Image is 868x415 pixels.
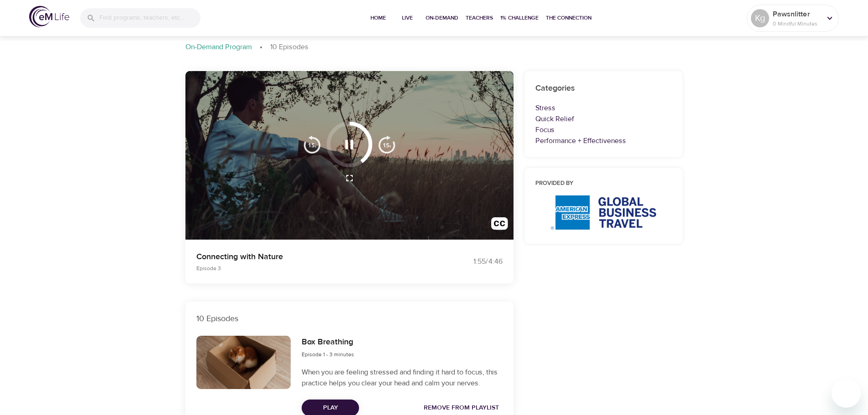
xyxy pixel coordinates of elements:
[491,217,508,234] img: open_caption.svg
[99,8,200,28] input: Find programs, teachers, etc...
[185,42,252,52] p: On-Demand Program
[535,179,672,189] h6: Provided by
[302,367,502,389] p: When you are feeling stressed and finding it hard to focus, this practice helps you clear your he...
[303,135,321,154] img: 15s_prev.svg
[535,82,672,95] h6: Categories
[832,379,861,408] iframe: Button to launch messaging window
[185,42,683,53] nav: breadcrumb
[367,13,389,23] span: Home
[196,264,423,272] p: Episode 3
[396,13,418,23] span: Live
[535,102,672,113] p: Stress
[551,195,656,230] img: AmEx%20GBT%20logo.png
[546,13,591,23] span: The Connection
[500,13,539,23] span: 1% Challenge
[270,42,308,52] p: 10 Episodes
[466,13,493,23] span: Teachers
[434,256,503,267] div: 1:55 / 4:46
[309,402,352,414] span: Play
[378,135,396,154] img: 15s_next.svg
[196,251,423,263] p: Connecting with Nature
[535,124,672,135] p: Focus
[773,9,821,20] p: Pawsnlitter
[302,351,354,358] span: Episode 1 - 3 minutes
[535,135,672,146] p: Performance + Effectiveness
[424,402,499,414] span: Remove from Playlist
[773,20,821,28] p: 0 Mindful Minutes
[486,212,514,240] button: Transcript/Closed Captions (c)
[751,9,769,27] div: Kg
[426,13,458,23] span: On-Demand
[29,6,69,27] img: logo
[535,113,672,124] p: Quick Relief
[302,336,354,349] h6: Box Breathing
[196,313,503,325] p: 10 Episodes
